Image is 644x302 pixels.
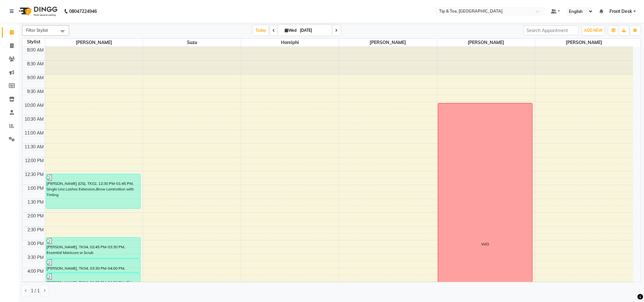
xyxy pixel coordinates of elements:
div: 8:00 AM [26,47,45,53]
div: 12:00 PM [24,157,45,164]
span: [PERSON_NAME] [45,39,143,47]
span: ADD NEW [584,28,603,33]
b: 08047224946 [69,3,97,20]
span: [PERSON_NAME] [339,39,437,47]
div: 11:00 AM [23,130,45,136]
div: 4:30 PM [26,282,45,288]
img: logo [16,3,59,20]
span: Horeiphi [241,39,339,47]
div: 3:30 PM [26,254,45,261]
div: 9:00 AM [26,74,45,81]
input: 2025-09-03 [298,26,329,35]
div: 11:30 AM [23,144,45,150]
div: 8:30 AM [26,61,45,67]
span: Front Desk [609,8,632,15]
span: [PERSON_NAME] [535,39,633,47]
div: 3:00 PM [26,240,45,247]
div: 1:00 PM [26,185,45,192]
span: [PERSON_NAME] [437,39,535,47]
div: [PERSON_NAME] (DS), TK02, 12:30 PM-01:45 PM, Single Line Lashes Extension,Brow Lamination with Ti... [46,174,140,208]
span: Suzu [143,39,241,47]
div: 4:00 PM [26,268,45,275]
div: 12:30 PM [24,171,45,178]
span: 1 / 1 [31,288,40,294]
span: Today [253,25,269,35]
div: 1:30 PM [26,199,45,206]
div: 10:30 AM [23,116,45,123]
div: [PERSON_NAME], TK04, 02:45 PM-03:30 PM, Essential Manicure w Scrub [46,238,140,258]
div: 2:30 PM [26,227,45,233]
div: [PERSON_NAME], TK04, 03:30 PM-04:00 PM, Eyebrow Threading [46,259,140,272]
div: W/O [481,241,489,247]
div: [PERSON_NAME], TK04, 04:00 PM-04:30 PM, Chin Threading [46,273,140,286]
span: Filter Stylist [26,28,48,33]
div: 9:30 AM [26,88,45,95]
div: 10:00 AM [23,102,45,109]
span: Wed [283,28,298,33]
div: 2:00 PM [26,213,45,219]
input: Search Appointment [524,25,579,35]
button: ADD NEW [582,26,604,35]
div: Stylist [22,39,45,45]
